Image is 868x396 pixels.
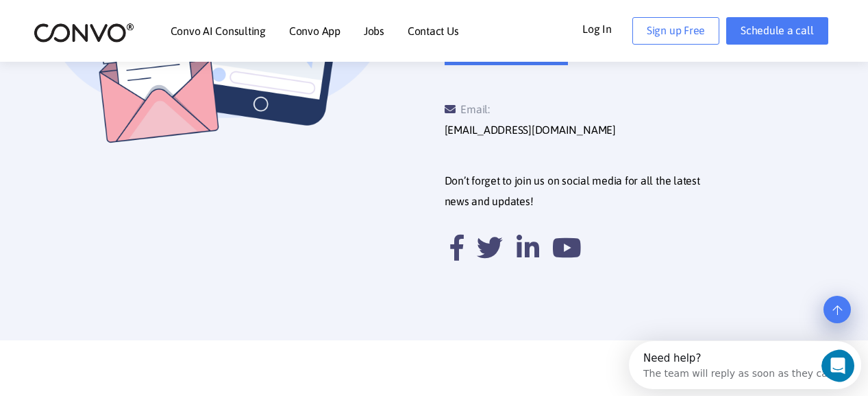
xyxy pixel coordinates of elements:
div: Open Intercom Messenger [5,5,245,43]
p: Don’t forget to join us on social media for all the latest news and updates! [445,171,835,212]
a: Sign up Free [632,17,719,45]
a: Convo AI Consulting [171,25,266,36]
a: [EMAIL_ADDRESS][DOMAIN_NAME] [445,120,616,141]
div: The team will reply as soon as they can [14,23,205,37]
span: Email: [445,103,490,115]
div: Need help? [14,12,205,23]
a: Jobs [364,25,384,36]
a: Log In [582,17,632,39]
a: Convo App [289,25,340,36]
a: Contact Us [408,25,459,36]
iframe: Intercom live chat discovery launcher [629,341,861,389]
iframe: Intercom live chat [821,349,864,382]
a: Schedule a call [726,17,828,45]
img: logo_2.png [34,22,134,43]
